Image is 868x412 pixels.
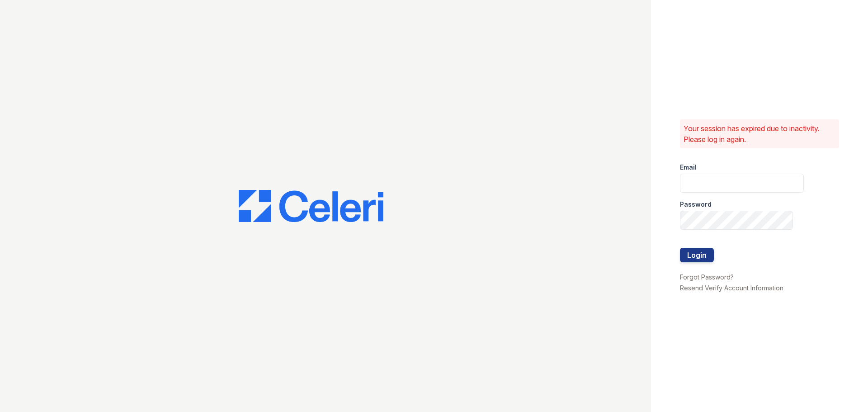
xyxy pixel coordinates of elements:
[680,284,783,292] a: Resend Verify Account Information
[239,190,383,223] img: CE_Logo_Blue-a8612792a0a2168367f1c8372b55b34899dd931a85d93a1a3d3e32e68fde9ad4.png
[680,273,734,281] a: Forgot Password?
[680,163,697,172] label: Email
[684,123,835,145] p: Your session has expired due to inactivity. Please log in again.
[680,200,712,209] label: Password
[680,248,714,262] button: Login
